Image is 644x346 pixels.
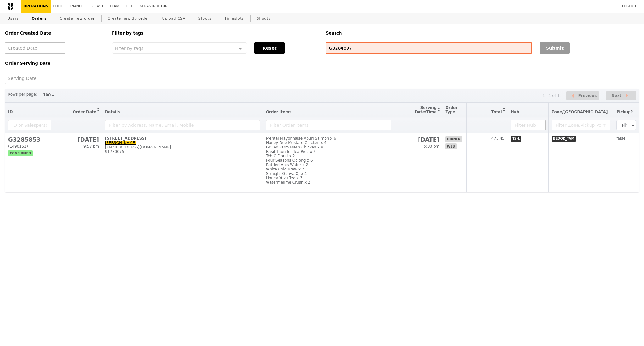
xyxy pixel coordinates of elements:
[105,120,260,130] input: Filter by Address, Name, Email, Mobile
[552,120,611,130] input: Filter Zone/Pickup Point
[266,180,391,185] div: Watermelime Crush x 2
[266,167,391,171] div: White Cold Brew x 2
[266,158,391,163] div: Four Seasons Oolong x 6
[266,149,391,154] div: Basil Thunder Tea Rice x 2
[578,92,597,99] span: Previous
[326,31,639,36] h5: Search
[5,31,104,36] h5: Order Created Date
[5,73,65,84] input: Serving Date
[254,13,273,24] a: Shouts
[266,136,391,141] div: Mentai Mayonnaise Aburi Salmon x 6
[5,61,104,66] h5: Order Serving Date
[616,110,633,114] span: Pickup?
[5,13,21,24] a: Users
[266,120,391,130] input: Filter Order Items
[83,144,99,148] span: 9:57 pm
[105,13,152,24] a: Create new 3p order
[105,110,120,114] span: Details
[266,163,391,167] div: Bottled Alps Water x 2
[105,141,136,145] a: [PERSON_NAME]
[8,120,51,130] input: ID or Salesperson name
[424,144,439,148] span: 5:30 pm
[105,145,260,149] div: [EMAIL_ADDRESS][DOMAIN_NAME]
[266,145,391,149] div: Grilled Farm Fresh Chicken x 8
[445,136,462,142] span: dinner
[616,136,625,141] span: false
[540,42,570,54] button: Submit
[196,13,214,24] a: Stocks
[542,93,559,98] div: 1 - 1 of 1
[8,136,51,143] h2: G3285853
[445,105,458,114] span: Order Type
[57,13,97,24] a: Create new order
[8,2,13,10] img: Grain logo
[266,176,391,180] div: Honey Yuzu Tea x 3
[566,91,599,100] button: Previous
[266,154,391,158] div: Teh C Floral x 2
[397,136,439,143] h2: [DATE]
[8,150,33,156] span: confirmed
[511,136,522,142] span: TS-L
[606,91,636,100] button: Next
[8,110,13,114] span: ID
[552,136,576,142] span: BEDOK_TAM
[115,45,143,51] span: Filter by tags
[326,42,532,54] input: Search any field
[266,141,391,145] div: Honey Duo Mustard Chicken x 6
[266,171,391,176] div: Straight Guava OJ x 4
[8,144,51,148] div: (1490152)
[445,143,456,149] span: web
[511,120,546,130] input: Filter Hub
[112,31,318,36] h5: Filter by tags
[57,136,99,143] h2: [DATE]
[8,91,37,98] label: Rows per page:
[222,13,246,24] a: Timeslots
[491,136,505,141] span: 475.45
[105,149,260,154] div: 91780075
[611,92,621,99] span: Next
[552,110,608,114] span: Zone/[GEOGRAPHIC_DATA]
[29,13,49,24] a: Orders
[105,136,260,141] div: [STREET_ADDRESS]
[160,13,188,24] a: Upload CSV
[254,42,285,54] button: Reset
[511,110,519,114] span: Hub
[5,42,65,54] input: Created Date
[266,110,291,114] span: Order Items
